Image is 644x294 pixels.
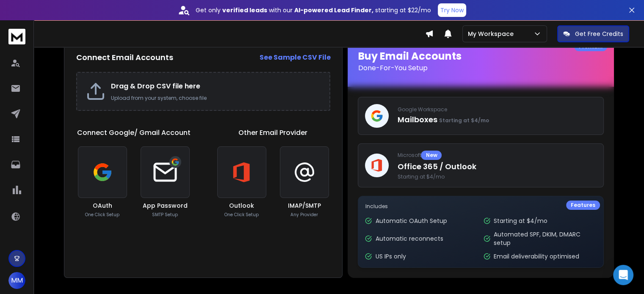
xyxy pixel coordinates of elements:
[222,6,267,14] strong: verified leads
[152,212,178,218] p: SMTP Setup
[439,117,489,124] span: Starting at $4/mo
[143,201,188,210] h3: App Password
[557,25,629,42] button: Get Free Credits
[111,81,321,91] h2: Drag & Drop CSV file here
[238,128,307,138] h1: Other Email Provider
[375,234,443,243] p: Automatic reconnects
[494,230,597,247] p: Automated SPF, DKIM, DMARC setup
[259,52,330,62] strong: See Sample CSV File
[375,252,406,261] p: US IPs only
[8,29,25,44] img: logo
[8,272,25,289] button: MM
[397,173,597,180] span: Starting at $4/mo
[93,201,112,210] h3: OAuth
[229,201,254,210] h3: Outlook
[358,63,604,73] p: Done-For-You Setup
[397,161,597,173] p: Office 365 / Outlook
[85,212,119,218] p: One Click Setup
[290,212,318,218] p: Any Provider
[77,128,191,138] h1: Connect Google/ Gmail Account
[375,217,447,225] p: Automatic OAuth Setup
[575,30,623,38] p: Get Free Credits
[468,30,517,38] p: My Workspace
[421,151,442,160] div: New
[358,49,604,73] h1: Buy Email Accounts
[76,52,173,63] h2: Connect Email Accounts
[438,3,466,17] button: Try Now
[224,212,259,218] p: One Click Setup
[397,114,597,126] p: Mailboxes
[397,106,597,113] p: Google Workspace
[288,201,321,210] h3: IMAP/SMTP
[494,252,579,261] p: Email deliverability optimised
[111,95,321,102] p: Upload from your system, choose file
[294,6,373,14] strong: AI-powered Lead Finder,
[613,265,633,285] div: Open Intercom Messenger
[566,201,600,210] div: Features
[397,151,597,160] p: Microsoft
[259,52,330,63] a: See Sample CSV File
[196,6,431,14] p: Get only with our starting at $22/mo
[365,203,597,210] p: Includes
[440,6,464,14] p: Try Now
[494,217,547,225] p: Starting at $4/mo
